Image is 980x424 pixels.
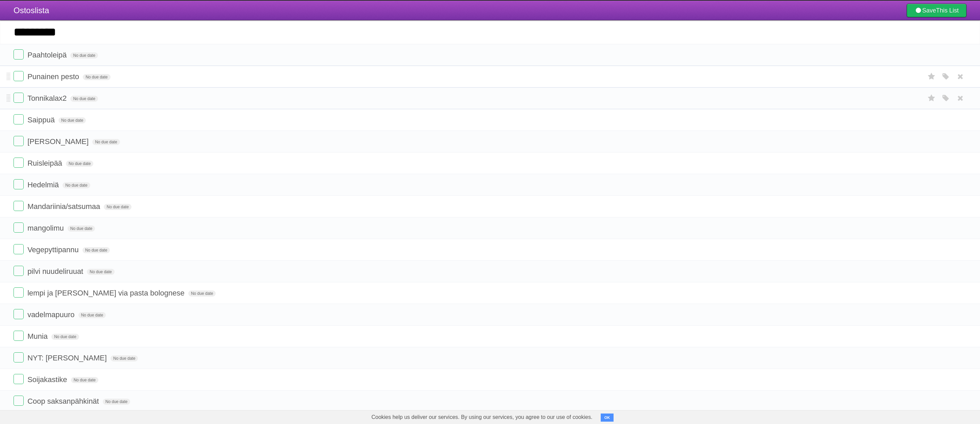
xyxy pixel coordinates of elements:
label: Done [14,287,24,298]
label: Done [14,396,24,406]
span: Cookies help us deliver our services. By using our services, you agree to our use of cookies. [365,410,599,424]
label: Done [14,266,24,276]
span: No due date [63,182,90,188]
span: Mandariinia/satsumaa [27,202,102,211]
span: No due date [83,74,110,80]
span: Tonnikalax2 [27,94,68,102]
span: No due date [70,52,98,58]
a: SaveThis List [907,4,966,17]
label: Done [14,222,24,233]
span: Ruisleipää [27,159,64,167]
label: Done [14,352,24,362]
b: This List [936,7,959,14]
span: Coop saksanpähkinät [27,397,101,405]
span: Paahtoleipä [27,51,68,59]
span: No due date [104,204,131,210]
label: Done [14,244,24,254]
label: Done [14,331,24,341]
label: Done [14,49,24,60]
span: Saippuä [27,116,56,124]
span: pilvi nuudeliruuat [27,267,85,276]
span: No due date [58,117,86,123]
label: Done [14,158,24,168]
span: No due date [70,96,98,102]
span: [PERSON_NAME] [27,137,90,146]
span: No due date [188,290,216,297]
span: No due date [92,139,120,145]
label: Done [14,71,24,81]
span: NYT: [PERSON_NAME] [27,354,109,362]
span: No due date [78,312,106,318]
label: Done [14,114,24,124]
span: Ostoslista [14,6,49,15]
label: Done [14,374,24,384]
span: vadelmapuuro [27,310,76,319]
span: Vegepyttipannu [27,245,80,254]
span: No due date [103,399,130,405]
label: Done [14,93,24,103]
button: OK [601,414,614,422]
span: No due date [87,269,114,275]
span: No due date [68,226,95,232]
span: No due date [71,377,98,383]
span: Hedelmiä [27,181,61,189]
label: Star task [925,93,938,104]
span: Munia [27,332,49,340]
span: No due date [82,247,110,253]
span: No due date [111,355,138,361]
label: Done [14,309,24,319]
span: No due date [51,334,79,340]
span: Soijakastike [27,375,69,384]
span: No due date [66,161,93,167]
label: Done [14,179,24,189]
span: mangolimu [27,224,66,232]
span: lempi ja [PERSON_NAME] via pasta bolognese [27,289,186,297]
span: Punainen pesto [27,72,81,81]
label: Done [14,201,24,211]
label: Done [14,136,24,146]
label: Star task [925,71,938,82]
